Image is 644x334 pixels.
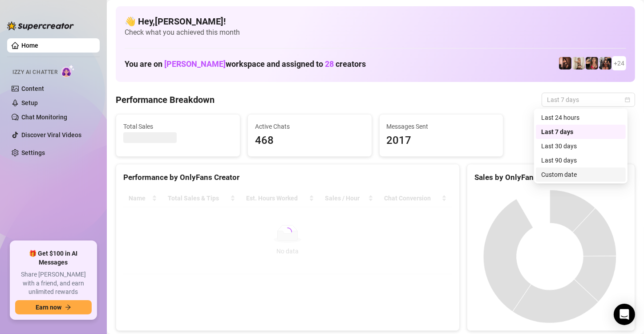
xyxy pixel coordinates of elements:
div: Last 7 days [541,127,620,137]
div: Last 24 hours [536,110,626,125]
span: 28 [325,59,334,69]
div: Custom date [541,170,620,179]
img: logo-BBDzfeDw.svg [7,21,74,30]
div: Open Intercom Messenger [614,304,635,325]
h1: You are on workspace and assigned to creators [125,59,366,69]
img: Erica (@ericabanks) [599,57,612,69]
span: Active Chats [255,122,365,131]
div: Last 7 days [536,125,626,139]
span: 468 [255,132,365,149]
span: Total Sales [123,122,233,131]
span: loading [282,227,293,237]
img: CARMELA (@clutchvip) [586,57,598,69]
span: Check what you achieved this month [125,28,626,37]
div: Last 24 hours [541,113,620,122]
button: Earn nowarrow-right [15,300,92,314]
a: Setup [21,99,38,106]
img: Dragonjen710 (@dragonjen) [559,57,571,69]
span: Share [PERSON_NAME] with a friend, and earn unlimited rewards [15,270,92,297]
div: Last 30 days [541,141,620,151]
div: Last 30 days [536,139,626,153]
div: Last 90 days [541,155,620,165]
span: arrow-right [65,304,71,310]
span: [PERSON_NAME] [164,59,226,69]
a: Chat Monitoring [21,114,67,121]
span: 2017 [387,132,496,149]
span: Earn now [36,304,61,311]
span: Izzy AI Chatter [12,68,57,77]
a: Settings [21,149,45,156]
h4: 👋 Hey, [PERSON_NAME] ! [125,15,626,28]
a: Content [21,85,44,92]
img: Monique (@moneybagmoee) [572,57,585,69]
div: Sales by OnlyFans Creator [474,171,628,183]
span: Messages Sent [387,122,496,131]
span: Last 7 days [547,93,630,106]
img: AI Chatter [61,65,75,77]
h4: Performance Breakdown [116,94,215,106]
span: + 24 [614,58,624,68]
div: Last 90 days [536,153,626,167]
a: Home [21,42,38,49]
span: calendar [625,97,630,102]
a: Discover Viral Videos [21,131,81,138]
div: Custom date [536,167,626,182]
span: 🎁 Get $100 in AI Messages [15,249,92,267]
div: Performance by OnlyFans Creator [123,171,452,183]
